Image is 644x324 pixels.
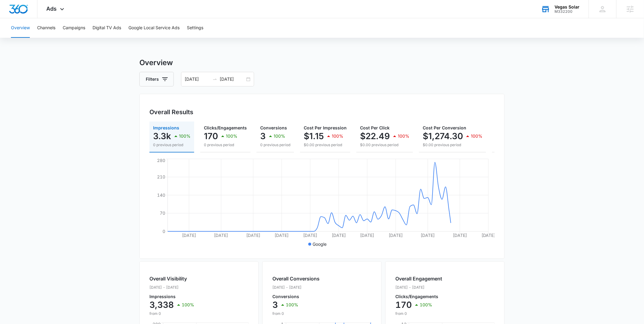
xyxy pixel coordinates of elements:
button: Filters [139,72,174,86]
tspan: [DATE] [246,233,260,238]
tspan: 0 [163,229,165,234]
p: 100% [182,303,194,307]
p: $1,274.30 [423,131,463,141]
tspan: [DATE] [303,233,317,238]
span: Ads [47,5,57,12]
tspan: [DATE] [182,233,196,238]
div: account name [555,5,580,9]
img: tab_domain_overview_orange.svg [16,35,21,40]
tspan: [DATE] [214,233,228,238]
p: 170 [395,300,412,310]
button: Google Local Service Ads [128,18,180,38]
p: 170 [204,131,218,141]
p: $0.00 previous period [360,142,409,148]
span: Cost Per Conversion [423,125,466,130]
span: Impressions [153,125,179,130]
tspan: 70 [160,210,165,216]
p: 100% [332,134,343,138]
tspan: [DATE] [360,233,374,238]
p: $22.49 [360,131,390,141]
p: from 0 [395,311,442,316]
p: 100% [274,134,285,138]
p: from 0 [272,311,320,316]
tspan: [DATE] [421,233,435,238]
h2: Overall Visibility [149,275,194,282]
input: Start date [185,76,210,83]
tspan: 210 [157,174,165,179]
tspan: 280 [157,158,165,163]
button: Digital TV Ads [93,18,121,38]
button: Campaigns [63,18,85,38]
img: logo_orange.svg [10,10,15,15]
div: v 4.0.25 [17,10,30,15]
h3: Overview [139,57,505,68]
span: Clicks/Engagements [204,125,247,130]
p: $0.00 previous period [423,142,482,148]
button: Channels [37,18,55,38]
p: 0 previous period [204,142,247,148]
tspan: [DATE] [332,233,346,238]
p: 3 [272,300,278,310]
p: 100% [226,134,237,138]
span: swap-right [212,77,217,82]
p: [DATE] - [DATE] [395,285,442,290]
p: Clicks/Engagements [395,294,442,299]
p: 3.3k [153,131,171,141]
p: 100% [471,134,482,138]
tspan: [DATE] [453,233,467,238]
tspan: 140 [157,192,165,198]
div: Keywords by Traffic [67,36,103,40]
p: [DATE] - [DATE] [149,285,194,290]
tspan: [DATE] [481,233,495,238]
p: 0 previous period [260,142,290,148]
p: Impressions [149,294,194,299]
div: Domain Overview [23,36,54,40]
p: $0.00 previous period [304,142,347,148]
p: [DATE] - [DATE] [272,285,320,290]
span: Cost Per Impression [304,125,347,130]
div: Domain: [DOMAIN_NAME] [16,16,67,21]
span: Cost Per Click [360,125,390,130]
p: 100% [286,303,298,307]
p: from 0 [149,311,194,316]
p: $1.15 [304,131,324,141]
h2: Overall Conversions [272,275,320,282]
span: Conversions [260,125,287,130]
tspan: [DATE] [275,233,289,238]
p: Google [313,241,327,247]
h3: Overall Results [149,107,193,117]
span: to [212,77,217,82]
tspan: [DATE] [389,233,403,238]
button: Overview [11,18,30,38]
div: account id [555,9,580,14]
p: 3,338 [149,300,174,310]
input: End date [220,76,245,83]
p: 100% [179,134,191,138]
p: 100% [398,134,409,138]
h2: Overall Engagement [395,275,442,282]
p: 3 [260,131,266,141]
button: Settings [187,18,203,38]
img: website_grey.svg [10,16,15,21]
p: 100% [420,303,432,307]
p: Conversions [272,294,320,299]
img: tab_keywords_by_traffic_grey.svg [61,35,65,40]
p: 0 previous period [153,142,191,148]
